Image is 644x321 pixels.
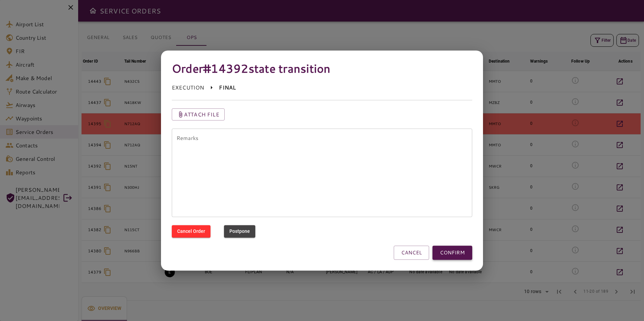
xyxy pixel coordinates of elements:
h4: Order #14392 state transition [172,61,472,75]
button: CONFIRM [432,246,472,260]
button: Cancel Order [172,225,211,238]
p: Attach file [184,110,219,118]
p: EXECUTION [172,83,204,92]
button: Postpone [224,225,255,238]
button: CANCEL [394,246,429,260]
button: Attach file [172,108,225,120]
p: FINAL [219,83,236,92]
